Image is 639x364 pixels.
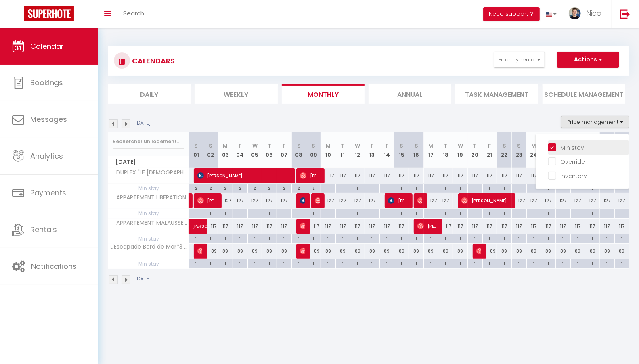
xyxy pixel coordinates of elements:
[189,132,203,168] th: 01
[438,132,453,168] th: 18
[620,9,630,19] img: logout
[24,6,74,21] img: Super Booking
[336,209,350,217] div: 1
[300,193,305,208] span: [PERSON_NAME]
[424,193,438,208] div: 127
[614,193,629,208] div: 127
[541,259,555,267] div: 1
[497,168,511,183] div: 117
[531,142,536,150] abbr: M
[483,184,497,192] div: 1
[218,193,233,208] div: 127
[233,244,247,259] div: 89
[283,142,285,150] abbr: F
[365,259,379,267] div: 1
[189,209,203,217] div: 1
[453,209,467,217] div: 1
[350,219,365,234] div: 117
[600,209,614,217] div: 1
[409,259,423,267] div: 1
[306,219,321,234] div: 117
[453,244,467,259] div: 89
[585,193,600,208] div: 127
[306,209,321,217] div: 1
[365,219,379,234] div: 117
[336,184,350,192] div: 1
[585,219,600,234] div: 117
[473,142,477,150] abbr: T
[468,168,482,183] div: 117
[615,234,629,242] div: 1
[30,77,63,88] span: Bookings
[438,234,453,242] div: 1
[570,193,585,208] div: 127
[277,219,291,234] div: 117
[108,184,189,193] span: Min stay
[424,209,438,217] div: 1
[571,209,585,217] div: 1
[365,168,379,183] div: 117
[365,184,379,192] div: 1
[197,168,289,183] span: [PERSON_NAME]
[321,234,335,242] div: 1
[527,209,541,217] div: 1
[292,259,306,267] div: 1
[321,193,335,208] div: 127
[417,193,422,208] span: [PERSON_NAME]
[455,84,538,104] li: Task Management
[394,244,409,259] div: 89
[300,218,305,234] span: [PERSON_NAME]
[238,142,242,150] abbr: T
[262,244,277,259] div: 89
[461,193,510,208] span: [PERSON_NAME]
[497,209,511,217] div: 1
[526,244,541,259] div: 89
[614,219,629,234] div: 117
[218,259,233,267] div: 1
[195,84,277,104] li: Weekly
[409,209,423,217] div: 1
[497,244,511,259] div: 89
[543,84,625,104] li: Schedule Management
[394,234,409,242] div: 1
[321,168,335,183] div: 117
[291,132,306,168] th: 08
[203,132,218,168] th: 02
[218,234,233,242] div: 1
[556,132,570,168] th: 26
[292,184,306,192] div: 2
[30,41,64,51] span: Calendar
[468,219,482,234] div: 117
[512,234,526,242] div: 1
[203,234,218,242] div: 1
[189,234,203,242] div: 1
[189,259,203,267] div: 1
[262,209,277,217] div: 1
[424,259,438,267] div: 1
[385,142,388,150] abbr: F
[585,209,599,217] div: 1
[268,142,271,150] abbr: T
[123,9,144,17] span: Search
[312,142,315,150] abbr: S
[517,142,521,150] abbr: S
[108,84,191,104] li: Daily
[541,193,556,208] div: 127
[109,168,190,177] span: DUPLEX "LE [DEMOGRAPHIC_DATA]"
[262,219,277,234] div: 117
[203,184,218,192] div: 2
[503,142,506,150] abbr: S
[380,234,394,242] div: 1
[468,259,482,267] div: 1
[526,168,541,183] div: 117
[512,193,526,208] div: 127
[350,259,365,267] div: 1
[438,193,453,208] div: 127
[424,132,438,168] th: 17
[483,7,540,21] button: Need support ?
[321,219,335,234] div: 117
[197,243,202,259] span: [PERSON_NAME] Set
[350,132,365,168] th: 12
[614,132,629,168] th: 30
[371,142,374,150] abbr: T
